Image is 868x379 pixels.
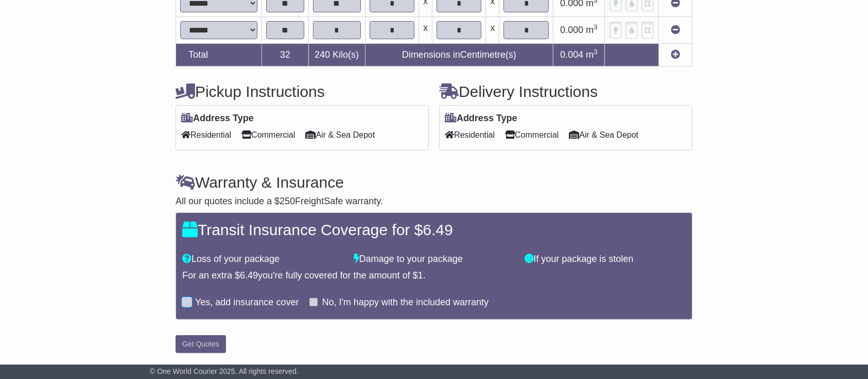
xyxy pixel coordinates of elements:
[586,50,598,60] span: m
[315,50,330,60] span: 240
[181,127,231,143] span: Residential
[182,221,686,238] h4: Transit Insurance Coverage for $
[671,25,680,35] a: Remove this item
[439,83,692,100] h4: Delivery Instructions
[594,23,598,31] sup: 3
[181,113,254,124] label: Address Type
[519,254,691,265] div: If your package is stolen
[418,270,423,281] span: 1
[349,254,520,265] div: Damage to your package
[308,44,365,67] td: Kilo(s)
[176,335,226,353] button: Get Quotes
[505,127,559,143] span: Commercial
[280,196,295,206] span: 250
[445,113,517,124] label: Address Type
[176,44,262,67] td: Total
[486,17,499,44] td: x
[560,25,583,35] span: 0.000
[240,270,258,281] span: 6.49
[176,83,429,100] h4: Pickup Instructions
[560,50,583,60] span: 0.004
[594,48,598,56] sup: 3
[365,44,553,67] td: Dimensions in Centimetre(s)
[445,127,495,143] span: Residential
[241,127,295,143] span: Commercial
[671,50,680,60] a: Add new item
[322,297,489,308] label: No, I'm happy with the included warranty
[182,270,686,282] div: For an extra $ you're fully covered for the amount of $ .
[150,367,299,375] span: © One World Courier 2025. All rights reserved.
[195,297,299,308] label: Yes, add insurance cover
[262,44,309,67] td: 32
[586,25,598,35] span: m
[306,127,375,143] span: Air & Sea Depot
[176,174,692,191] h4: Warranty & Insurance
[569,127,639,143] span: Air & Sea Depot
[176,196,692,207] div: All our quotes include a $ FreightSafe warranty.
[423,221,453,238] span: 6.49
[419,17,432,44] td: x
[177,254,349,265] div: Loss of your package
